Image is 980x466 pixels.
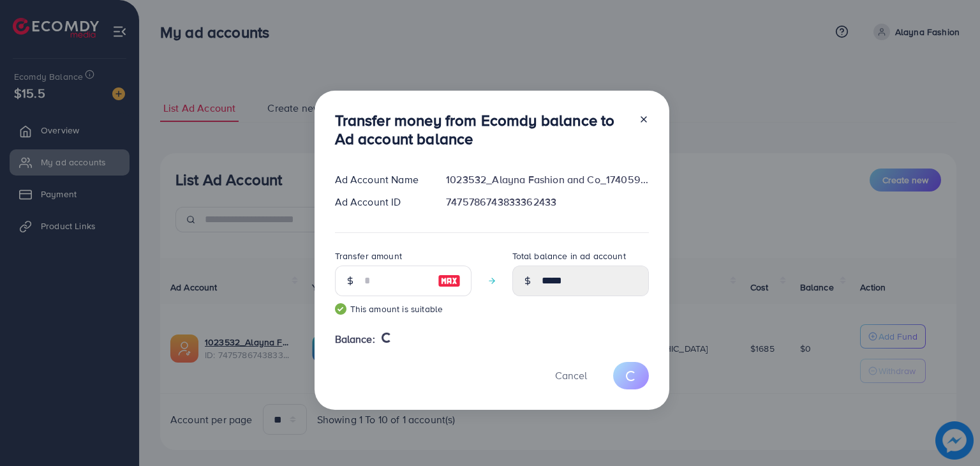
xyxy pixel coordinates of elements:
[325,195,436,209] div: Ad Account ID
[512,250,626,262] label: Total balance in ad account
[335,111,628,148] h3: Transfer money from Ecomdy balance to Ad account balance
[335,303,346,315] img: guide
[555,368,587,382] span: Cancel
[438,273,461,289] img: image
[335,250,402,262] label: Transfer amount
[335,303,471,315] small: This amount is suitable
[335,332,375,347] span: Balance:
[325,172,436,187] div: Ad Account Name
[539,362,603,389] button: Cancel
[436,172,658,187] div: 1023532_Alayna Fashion and Co_1740592250339
[436,195,658,209] div: 7475786743833362433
